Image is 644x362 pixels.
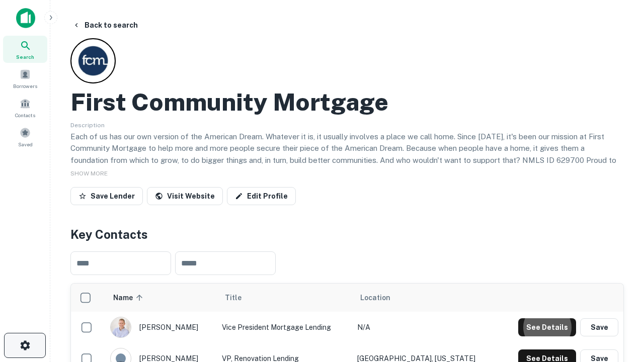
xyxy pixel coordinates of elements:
[594,249,644,298] iframe: Chat Widget
[3,36,47,63] a: Search
[16,8,35,28] img: capitalize-icon.png
[217,284,352,312] th: Title
[3,123,47,150] a: Saved
[225,292,255,304] span: Title
[70,131,624,178] p: Each of us has our own version of the American Dream. Whatever it is, it usually involves a place...
[352,284,498,312] th: Location
[13,82,37,90] span: Borrowers
[518,318,576,336] button: See Details
[110,317,212,338] div: [PERSON_NAME]
[3,65,47,92] a: Borrowers
[15,111,35,119] span: Contacts
[580,318,618,336] button: Save
[105,284,217,312] th: Name
[70,170,108,177] span: SHOW MORE
[70,225,624,243] h4: Key Contacts
[70,187,143,205] button: Save Lender
[217,312,352,343] td: Vice President Mortgage Lending
[111,317,131,337] img: 1520878720083
[68,16,142,34] button: Back to search
[360,292,390,304] span: Location
[70,87,388,117] h2: First Community Mortgage
[70,122,105,129] span: Description
[16,53,34,61] span: Search
[227,187,296,205] a: Edit Profile
[3,94,47,121] a: Contacts
[352,312,498,343] td: N/A
[113,292,146,304] span: Name
[147,187,223,205] a: Visit Website
[18,140,33,148] span: Saved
